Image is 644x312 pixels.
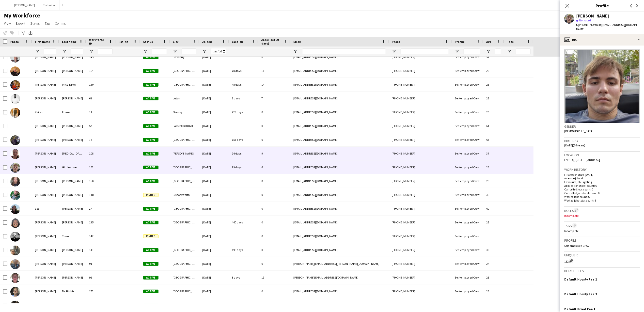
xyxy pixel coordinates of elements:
[258,160,290,174] div: 6
[564,184,640,187] p: Applications total count: 6
[258,229,290,243] div: 0
[170,119,199,133] div: FARNBOROUGH
[290,64,389,78] div: [EMAIL_ADDRESS][DOMAIN_NAME]
[452,284,483,298] div: Self-employed Crew
[258,271,290,284] div: 19
[59,119,86,133] div: [PERSON_NAME]
[504,298,534,312] div: A Team
[98,48,113,54] input: Workforce ID Filter Input
[32,174,59,188] div: [PERSON_NAME]
[86,229,116,243] div: 147
[290,50,389,64] div: [EMAIL_ADDRESS][DOMAIN_NAME]
[39,0,60,10] button: Technical
[202,40,212,44] span: Joined
[59,147,86,160] div: [MEDICAL_DATA]
[483,133,504,146] div: 65
[389,147,452,160] div: [PHONE_NUMBER]
[564,124,640,129] h3: Gender
[483,147,504,160] div: 37
[258,78,290,91] div: 14
[59,202,86,215] div: [PERSON_NAME]
[62,40,77,44] span: Last Name
[560,34,644,46] div: Bio
[28,30,33,36] app-action-btn: Export XLSX
[86,174,116,188] div: 150
[452,160,483,174] div: Self-employed Crew
[258,188,290,202] div: 0
[389,119,452,133] div: [PHONE_NUMBER]
[59,188,86,202] div: [PERSON_NAME]
[32,64,59,78] div: [PERSON_NAME]
[483,50,504,64] div: 51
[86,78,116,91] div: 130
[59,105,86,119] div: Frame
[199,216,229,229] div: [DATE]
[389,257,452,270] div: [PHONE_NUMBER]
[452,147,483,160] div: Self-employed Crew
[290,229,389,243] div: [EMAIL_ADDRESS][DOMAIN_NAME]
[258,92,290,105] div: 7
[32,160,59,174] div: [PERSON_NAME]
[143,40,153,44] span: Status
[10,232,20,242] img: Lloyd Town
[44,48,56,54] input: First Name Filter Input
[32,257,59,270] div: [PERSON_NAME]
[86,257,116,270] div: 91
[290,202,389,215] div: [EMAIL_ADDRESS][DOMAIN_NAME]
[119,40,128,44] span: Rating
[199,119,229,133] div: [DATE]
[170,216,199,229] div: [GEOGRAPHIC_DATA]
[86,216,116,229] div: 135
[302,48,386,54] input: Email Filter Input
[32,284,59,298] div: [PERSON_NAME]
[560,2,644,9] h3: Profile
[293,40,301,44] span: Email
[564,158,600,162] span: EN91LQ, [STREET_ADDRESS]
[483,119,504,133] div: 61
[199,92,229,105] div: [DATE]
[10,218,20,228] img: Lewis Burley
[564,153,640,157] h3: Location
[483,257,504,270] div: 24
[143,110,158,114] span: Active
[564,176,640,180] p: Average jobs: 6
[258,243,290,257] div: 0
[452,174,483,188] div: Self-employed Crew
[170,92,199,105] div: Luton
[258,64,290,78] div: 11
[71,48,83,54] input: Last Name Filter Input
[59,78,86,91] div: Price-Nixey
[10,135,20,145] img: Kim Lewis
[452,257,483,270] div: Self-employed Crew
[10,259,20,269] img: Luca De Lauri
[62,49,66,54] button: Open Filter Menu
[199,78,229,91] div: [DATE]
[452,119,483,133] div: Self-employed Crew
[170,271,199,284] div: [GEOGRAPHIC_DATA]
[452,188,483,202] div: Self-employed Crew
[464,48,480,54] input: Profile Filter Input
[229,160,258,174] div: 79 days
[290,92,389,105] div: [EMAIL_ADDRESS][DOMAIN_NAME]
[170,50,199,64] div: Daventry
[59,229,86,243] div: Town
[258,105,290,119] div: 0
[564,173,640,176] p: First experience: [DATE]
[452,202,483,215] div: Self-employed Crew
[170,64,199,78] div: [GEOGRAPHIC_DATA]
[32,119,59,133] div: [PERSON_NAME]
[389,174,452,188] div: [PHONE_NUMBER]
[170,202,199,215] div: [GEOGRAPHIC_DATA]
[483,243,504,257] div: 30
[392,49,396,54] button: Open Filter Menu
[59,133,86,146] div: [PERSON_NAME]
[452,64,483,78] div: Self-employed Crew
[55,21,66,26] span: Comms
[4,21,11,26] span: View
[290,284,389,298] div: [EMAIL_ADDRESS][DOMAIN_NAME]
[43,20,52,27] a: Tag
[199,284,229,298] div: [DATE]
[89,49,94,54] button: Open Filter Menu
[290,119,389,133] div: [EMAIL_ADDRESS][DOMAIN_NAME]
[59,243,86,257] div: [PERSON_NAME]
